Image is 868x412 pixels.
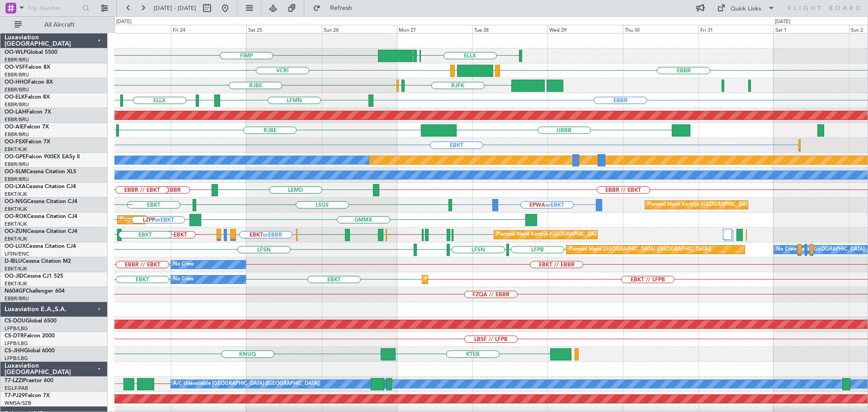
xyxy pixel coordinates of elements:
a: EBBR/BRU [5,295,29,302]
a: T7-LZZIPraetor 600 [5,378,53,384]
button: Refresh [309,1,363,15]
div: Mon 27 [397,25,472,33]
a: T7-PJ29Falcon 7X [5,393,50,398]
span: OO-JID [5,274,24,279]
a: EBBR/BRU [5,86,29,93]
a: EBKT/KJK [5,221,27,227]
a: CS-DOUGlobal 6500 [5,318,57,324]
div: Planned Maint Kortrijk-[GEOGRAPHIC_DATA] [496,228,602,242]
span: CS-JHH [5,348,24,354]
a: EBBR/BRU [5,101,29,108]
span: OO-NSG [5,199,27,204]
a: EBBR/BRU [5,57,29,63]
a: EBKT/KJK [5,191,27,198]
span: OO-FSX [5,139,25,145]
a: WMSA/SZB [5,400,31,407]
a: CS-DTRFalcon 2000 [5,333,55,339]
span: CS-DOU [5,318,26,324]
div: [DATE] [775,18,790,26]
a: OO-JIDCessna CJ1 525 [5,274,63,279]
span: OO-ZUN [5,229,27,234]
div: Planned Maint Kortrijk-[GEOGRAPHIC_DATA] [120,213,225,227]
span: OO-ROK [5,214,27,219]
a: OO-VSFFalcon 8X [5,65,50,70]
span: OO-GPE [5,154,26,160]
span: OO-SLM [5,169,26,175]
a: EBKT/KJK [5,206,27,213]
a: OO-NSGCessna Citation CJ4 [5,199,77,204]
a: EBBR/BRU [5,176,29,183]
span: OO-ELK [5,95,25,100]
span: OO-LAH [5,109,26,115]
a: LFPB/LBG [5,325,28,332]
a: EGLF/FAB [5,385,28,392]
a: OO-GPEFalcon 900EX EASy II [5,154,80,160]
div: No Crew Paris ([GEOGRAPHIC_DATA]) [776,243,866,256]
span: T7-PJ29 [5,393,25,398]
a: CS-JHHGlobal 6000 [5,348,55,354]
button: All Aircraft [10,18,98,32]
div: Fri 24 [171,25,246,33]
div: Quick Links [731,5,761,14]
a: OO-LXACessna Citation CJ4 [5,184,76,189]
a: OO-ELKFalcon 8X [5,95,50,100]
a: OO-WLPGlobal 5500 [5,50,57,55]
a: OO-HHOFalcon 8X [5,80,53,85]
a: EBKT/KJK [5,265,27,272]
span: OO-AIE [5,124,24,130]
span: OO-VSF [5,65,25,70]
span: OO-LXA [5,184,26,189]
div: Wed 29 [547,25,623,33]
span: CS-DTR [5,333,24,339]
span: Refresh [322,5,360,11]
div: Fri 31 [698,25,774,33]
div: No Crew [173,258,194,271]
div: Planned Maint Kortrijk-[GEOGRAPHIC_DATA] [647,198,753,212]
a: OO-LUXCessna Citation CJ4 [5,244,76,249]
div: Planned Maint [GEOGRAPHIC_DATA] ([GEOGRAPHIC_DATA]) [569,243,711,256]
div: Sun 26 [322,25,397,33]
a: EBBR/BRU [5,116,29,123]
span: OO-LUX [5,244,26,249]
a: EBBR/BRU [5,161,29,168]
input: Trip Number [28,1,80,15]
div: Sat 25 [246,25,322,33]
a: OO-ROKCessna Citation CJ4 [5,214,77,219]
a: OO-AIEFalcon 7X [5,124,49,130]
div: Thu 23 [96,25,171,33]
a: OO-LAHFalcon 7X [5,109,51,115]
span: N604GF [5,289,26,294]
a: EBBR/BRU [5,71,29,78]
a: OO-SLMCessna Citation XLS [5,169,76,175]
div: Thu 30 [623,25,698,33]
a: OO-FSXFalcon 7X [5,139,50,145]
a: LFSN/ENC [5,251,29,257]
div: Sat 1 [774,25,849,33]
a: D-IBLUCessna Citation M2 [5,259,71,264]
a: EBKT/KJK [5,280,27,287]
div: Planned Maint Kortrijk-[GEOGRAPHIC_DATA] [425,273,530,286]
span: [DATE] - [DATE] [154,4,196,12]
a: LFPB/LBG [5,355,28,362]
a: EBKT/KJK [5,146,27,153]
div: [DATE] [116,18,132,26]
a: OO-ZUNCessna Citation CJ4 [5,229,77,234]
span: D-IBLU [5,259,22,264]
div: A/C Unavailable [GEOGRAPHIC_DATA] ([GEOGRAPHIC_DATA]) [173,377,320,391]
span: All Aircraft [24,22,95,28]
a: LFPB/LBG [5,340,28,347]
span: T7-LZZI [5,378,23,384]
div: No Crew [173,273,194,286]
span: OO-HHO [5,80,28,85]
a: EBBR/BRU [5,131,29,138]
div: Tue 28 [472,25,548,33]
span: OO-WLP [5,50,27,55]
a: N604GFChallenger 604 [5,289,65,294]
button: Quick Links [712,1,779,15]
a: EBKT/KJK [5,236,27,242]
